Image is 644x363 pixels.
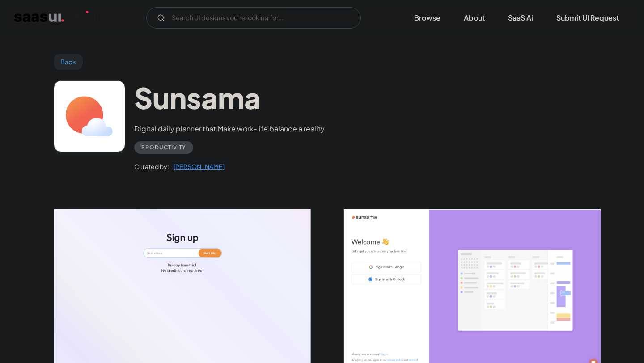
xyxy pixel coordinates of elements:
[141,142,186,153] div: Productivity
[403,8,451,28] a: Browse
[14,11,103,25] a: home
[146,7,361,29] input: Search UI designs you're looking for...
[453,8,496,28] a: About
[134,161,169,172] div: Curated by:
[146,7,361,29] form: Email Form
[169,161,225,172] a: [PERSON_NAME]
[134,123,325,134] div: Digital daily planner that Make work-life balance a reality
[546,8,630,28] a: Submit UI Request
[134,80,325,115] h1: Sunsama
[497,8,544,28] a: SaaS Ai
[54,54,83,70] a: Back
